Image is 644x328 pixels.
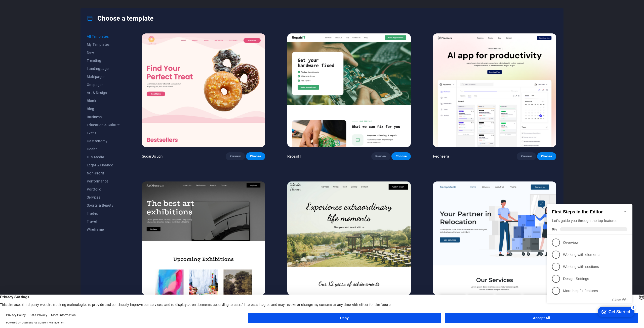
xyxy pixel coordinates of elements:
[87,75,120,79] span: Multipager
[87,147,120,151] span: Health
[87,107,120,111] span: Blog
[391,152,411,160] button: Choose
[87,171,120,175] span: Non-Profit
[87,185,120,193] button: Portfolio
[87,105,120,113] button: Blog
[18,54,78,60] p: Working with elements
[287,154,301,159] p: RepairIT
[87,57,120,65] button: Trending
[87,34,120,38] span: All Templates
[87,161,120,169] button: Legal & Finance
[64,112,85,116] div: Get Started
[87,217,120,225] button: Travel
[87,83,120,87] span: Onepager
[433,33,556,147] img: Peoneera
[7,12,83,17] h2: First Steps in the Editor
[87,179,120,183] span: Performance
[433,181,556,295] img: Transportable
[87,73,120,81] button: Multipager
[7,29,15,33] span: 0%
[87,145,120,153] button: Health
[87,42,120,46] span: My Templates
[87,67,120,71] span: Landingpage
[87,91,120,95] span: Art & Design
[87,49,120,57] button: New
[53,109,90,119] div: Get Started 5 items remaining, 0% complete
[18,90,78,96] p: More helpful features
[87,129,120,137] button: Event
[521,154,532,158] span: Preview
[87,123,120,127] span: Education & Culture
[87,211,120,215] span: Trades
[230,154,241,158] span: Preview
[87,40,120,49] button: My Templates
[87,131,120,135] span: Event
[2,87,88,99] li: More helpful features
[287,181,411,295] img: Wonder Planner
[371,152,390,160] button: Preview
[87,137,120,145] button: Gastronomy
[2,63,88,75] li: Working with sections
[87,139,120,143] span: Gastronomy
[2,75,88,87] li: Design Settings
[87,209,120,217] button: Trades
[395,154,407,158] span: Choose
[142,181,265,295] img: Art Museum
[86,107,91,112] div: 5
[87,59,120,63] span: Trending
[87,195,120,199] span: Services
[142,33,265,147] img: SugarDough
[287,33,411,147] img: RepairIT
[87,97,120,105] button: Blank
[87,32,120,40] button: All Templates
[226,152,245,160] button: Preview
[18,42,78,48] p: Overview
[87,201,120,209] button: Sports & Beauty
[541,154,552,158] span: Choose
[87,51,120,55] span: New
[87,14,153,22] h4: Choose a template
[87,163,120,167] span: Legal & Finance
[537,152,556,160] button: Choose
[517,152,536,160] button: Preview
[18,78,78,84] p: Design Settings
[87,113,120,121] button: Business
[87,187,120,191] span: Portfolio
[18,66,78,72] p: Working with sections
[142,154,163,159] p: SugarDough
[87,89,120,97] button: Art & Design
[87,115,120,119] span: Business
[87,227,120,231] span: Wireframe
[87,203,120,207] span: Sports & Beauty
[87,99,120,103] span: Blank
[87,81,120,89] button: Onepager
[87,121,120,129] button: Education & Culture
[375,154,386,158] span: Preview
[7,20,83,26] div: Let's guide you through the top features
[433,154,449,159] p: Peoneera
[87,177,120,185] button: Performance
[87,155,120,159] span: IT & Media
[2,51,88,63] li: Working with elements
[87,153,120,161] button: IT & Media
[87,169,120,177] button: Non-Profit
[87,193,120,201] button: Services
[246,152,265,160] button: Choose
[87,219,120,223] span: Travel
[87,65,120,73] button: Landingpage
[78,12,83,16] div: Minimize checklist
[87,225,120,233] button: Wireframe
[67,100,83,104] button: Close this
[250,154,261,158] span: Choose
[2,39,88,51] li: Overview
